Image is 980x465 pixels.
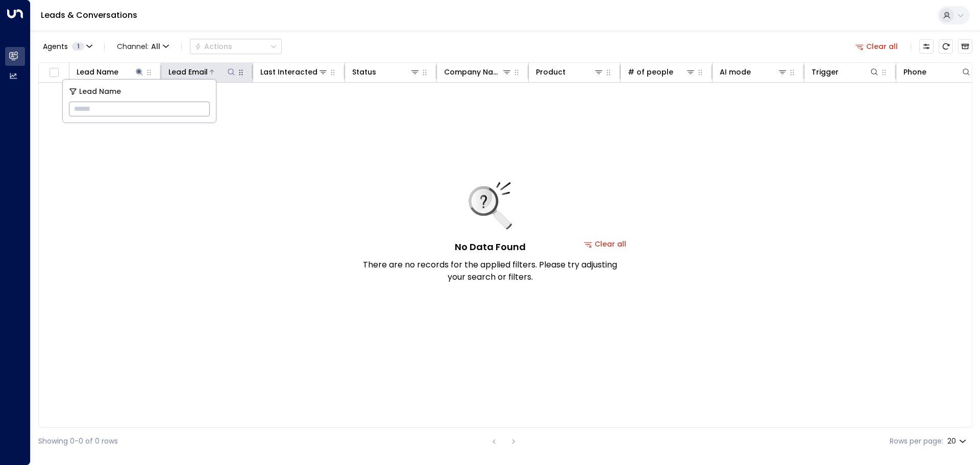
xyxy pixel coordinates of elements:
[77,66,118,78] div: Lead Name
[77,66,144,78] div: Lead Name
[38,436,118,447] div: Showing 0-0 of 0 rows
[194,42,232,51] div: Actions
[151,42,160,51] span: All
[851,39,902,54] button: Clear all
[628,66,696,78] div: # of people
[890,436,943,447] label: Rows per page:
[720,66,751,78] div: AI mode
[113,39,173,54] span: Channel:
[903,66,926,78] div: Phone
[812,66,839,78] div: Trigger
[43,43,68,50] span: Agents
[260,66,328,78] div: Last Interacted
[939,39,953,54] span: Refresh
[444,66,512,78] div: Company Name
[812,66,879,78] div: Trigger
[47,66,60,79] span: Toggle select all
[947,434,968,449] div: 20
[168,66,236,78] div: Lead Email
[487,435,520,448] nav: pagination navigation
[903,66,971,78] div: Phone
[444,66,502,78] div: Company Name
[190,39,282,54] button: Actions
[536,66,566,78] div: Product
[79,86,121,97] span: Lead Name
[958,39,972,54] button: Archived Leads
[352,66,420,78] div: Status
[720,66,788,78] div: AI mode
[41,9,137,21] a: Leads & Conversations
[72,42,84,51] span: 1
[168,66,208,78] div: Lead Email
[919,39,934,54] button: Customize
[536,66,604,78] div: Product
[352,66,376,78] div: Status
[190,39,282,54] div: Button group with a nested menu
[628,66,673,78] div: # of people
[38,39,96,54] button: Agents1
[362,259,618,283] p: There are no records for the applied filters. Please try adjusting your search or filters.
[455,240,526,254] h5: No Data Found
[113,39,173,54] button: Channel:All
[260,66,317,78] div: Last Interacted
